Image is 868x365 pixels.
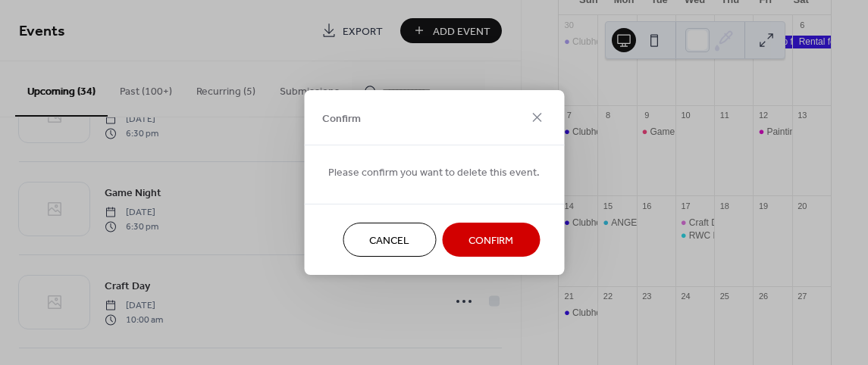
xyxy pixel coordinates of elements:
[343,223,436,257] button: Cancel
[369,233,409,249] span: Cancel
[322,111,361,126] span: Confirm
[468,233,513,249] span: Confirm
[328,165,540,181] span: Please confirm you want to delete this event.
[442,223,540,257] button: Confirm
